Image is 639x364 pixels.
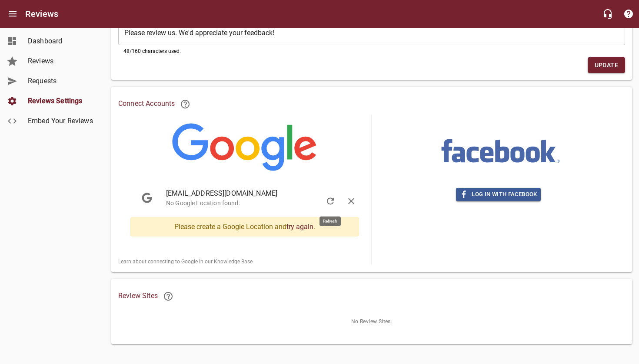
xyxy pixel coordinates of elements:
span: 48 /160 characters used. [123,48,181,54]
span: Log in with Facebook [459,190,537,200]
span: No Review Sites. [118,307,625,337]
h6: Connect Accounts [118,94,625,115]
h6: Reviews [25,7,58,21]
span: Requests [28,76,94,86]
a: Customers will leave you reviews on these sites. Learn more. [158,286,179,307]
p: No Google Location found. [166,199,343,208]
button: Live Chat [597,3,618,24]
div: Please create a Google Location and . [130,217,359,236]
button: Support Portal [618,3,639,24]
span: Update [595,60,618,71]
a: Learn more about connecting Google and Facebook to Reviews [175,94,196,115]
h6: Review Sites [118,286,625,307]
textarea: Please review us. We'd appreciate your feedback! [124,29,619,37]
button: Open drawer [2,3,23,24]
span: Reviews Settings [28,96,94,106]
button: Sign Out [341,191,362,212]
span: [EMAIL_ADDRESS][DOMAIN_NAME] [166,188,343,199]
span: Reviews [28,56,94,66]
a: Learn about connecting to Google in our Knowledge Base [118,259,253,265]
a: try again [286,223,313,231]
button: Update [588,57,625,73]
button: Log in with Facebook [456,188,540,201]
span: Embed Your Reviews [28,116,94,126]
span: Dashboard [28,36,94,46]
